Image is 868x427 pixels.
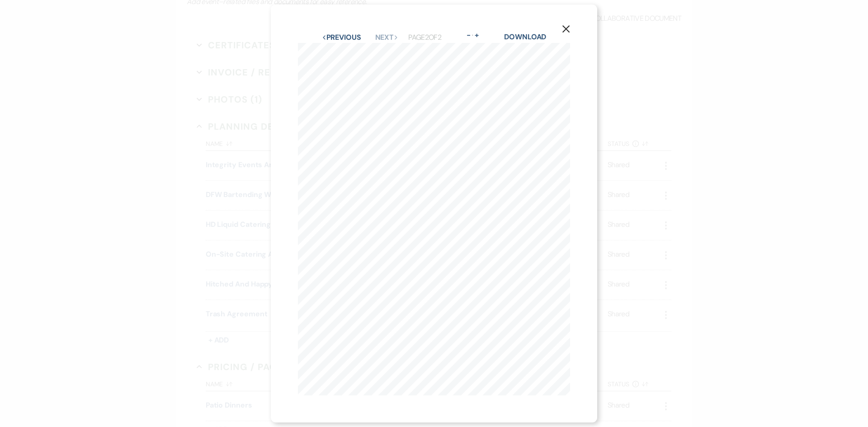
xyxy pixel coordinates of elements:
a: Download [504,32,546,42]
button: Next [375,34,399,41]
button: + [473,32,481,39]
button: Previous [322,34,361,41]
button: - [465,32,472,39]
p: Page 2 of 2 [408,32,441,43]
